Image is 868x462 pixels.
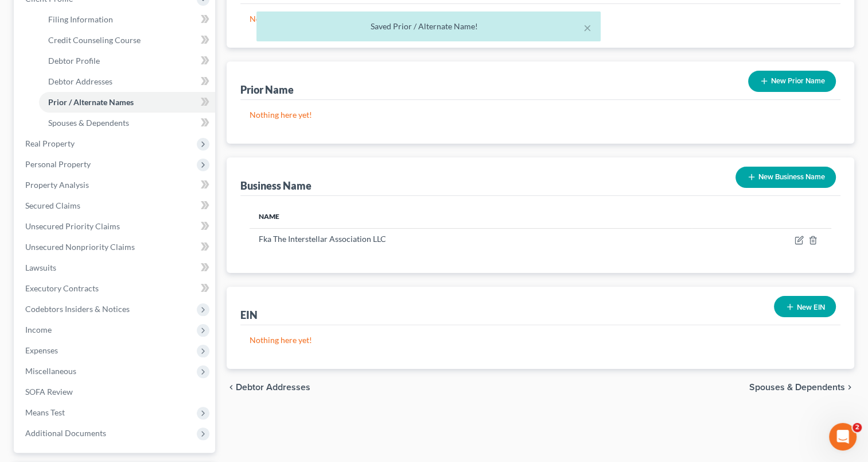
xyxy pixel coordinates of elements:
p: Nothing here yet! [250,334,831,346]
span: Additional Documents [25,428,106,438]
span: Personal Property [25,159,91,169]
button: New Business Name [735,167,836,188]
span: Debtor Profile [48,56,100,66]
span: Spouses & Dependents [48,118,129,128]
i: chevron_right [845,383,854,392]
span: Unsecured Nonpriority Claims [25,242,135,252]
span: Means Test [25,407,65,417]
button: New EIN [774,296,836,317]
span: Unsecured Priority Claims [25,221,120,231]
span: Codebtors Insiders & Notices [25,304,130,314]
span: Expenses [25,345,58,355]
a: Unsecured Priority Claims [16,216,215,237]
span: Debtor Addresses [48,76,112,86]
span: Lawsuits [25,263,56,272]
div: Saved Prior / Alternate Name! [266,21,591,32]
span: Secured Claims [25,201,80,210]
iframe: Intercom live chat [829,423,857,451]
span: 2 [853,423,862,432]
span: Prior / Alternate Names [48,97,134,107]
span: Executory Contracts [25,283,99,293]
span: Miscellaneous [25,366,76,376]
span: Income [25,325,52,334]
div: Business Name [240,179,312,192]
div: EIN [240,308,258,322]
a: Property Analysis [16,175,215,195]
a: Spouses & Dependents [39,113,215,133]
span: Debtor Addresses [236,383,310,392]
button: chevron_left Debtor Addresses [227,383,310,392]
a: Lawsuits [16,257,215,278]
a: Debtor Addresses [39,71,215,92]
span: SOFA Review [25,387,73,396]
a: Unsecured Nonpriority Claims [16,237,215,257]
p: Nothing here yet! [250,109,831,121]
a: Executory Contracts [16,278,215,299]
td: Fka The Interstellar Association LLC [250,228,692,250]
button: × [583,21,591,34]
span: Property Analysis [25,180,89,190]
a: Filing Information [39,9,215,30]
span: Real Property [25,138,75,148]
a: Prior / Alternate Names [39,92,215,113]
a: Debtor Profile [39,51,215,71]
th: Name [250,205,692,228]
button: Spouses & Dependents chevron_right [749,383,854,392]
a: SOFA Review [16,382,215,402]
div: Prior Name [240,83,294,97]
button: New Prior Name [748,71,836,92]
span: Spouses & Dependents [749,383,845,392]
a: Secured Claims [16,195,215,216]
i: chevron_left [227,383,236,392]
